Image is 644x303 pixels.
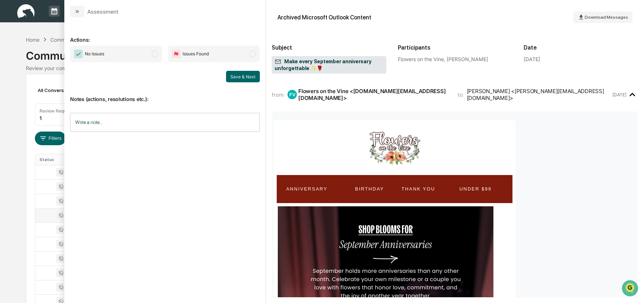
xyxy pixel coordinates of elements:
[298,88,449,101] div: Flowers on the Vine <[DOMAIN_NAME][EMAIL_ADDRESS][DOMAIN_NAME]>
[275,58,383,72] span: Make every September anniversary unforgettable ✨🌹
[287,90,297,99] div: FV
[585,15,628,20] span: Download Messages
[7,91,13,97] div: 🖐️
[35,154,79,165] th: Status
[87,8,119,15] div: Assessment
[7,15,131,27] p: How can we help?
[456,183,495,196] a: UNDER $99
[272,44,386,51] h2: Subject
[4,88,49,101] a: 🖐️Preclearance
[398,44,512,51] h2: Participants
[51,121,87,127] a: Powered byPylon
[7,105,13,111] div: 🔎
[40,108,74,114] div: Review Required
[70,87,260,102] p: Notes (actions, resolutions etc.):
[621,279,640,299] iframe: Open customer support
[272,91,285,98] span: from:
[282,183,331,196] a: ANNIVERSARY
[40,115,42,121] div: 1
[24,62,91,68] div: We're available if you need us!
[172,50,180,58] img: Flag
[59,91,89,98] span: Attestations
[17,4,34,18] img: logo
[14,104,45,111] span: Data Lookup
[26,37,40,43] div: Home
[351,183,388,196] a: BIRTHDAY
[7,55,20,68] img: 1746055101610-c473b297-6a78-478c-a979-82029cc54cd1
[467,88,611,101] div: [PERSON_NAME] <[PERSON_NAME][EMAIL_ADDRESS][DOMAIN_NAME]>
[52,91,58,97] div: 🗄️
[457,91,464,98] span: to:
[72,122,87,127] span: Pylon
[14,91,46,98] span: Preclearance
[60,6,96,12] p: Calendar
[183,50,209,58] span: Issues Found
[122,57,131,66] button: Start new chat
[35,84,89,96] div: All Conversations
[524,56,540,62] div: [DATE]
[70,28,260,43] p: Actions:
[574,12,632,23] button: Download Messages
[50,37,109,43] div: Communications Archive
[35,132,66,145] button: Filters
[26,65,618,71] div: Review your communication records across channels
[277,14,371,21] div: Archived Microsoft Outlook Content
[49,88,92,101] a: 🗄️Attestations
[60,12,96,17] p: Manage Tasks
[4,101,48,114] a: 🔎Data Lookup
[74,50,83,58] img: Checkmark
[26,43,618,62] div: Communications Archive
[398,183,439,196] a: THANK YOU
[226,71,260,82] button: Save & Next
[612,92,626,97] time: Monday, September 8, 2025 at 9:33:02 AM
[398,56,512,62] div: Flowers on the Vine, [PERSON_NAME]
[524,44,638,51] h2: Date
[24,55,118,62] div: Start new chat
[85,50,104,58] span: No Issues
